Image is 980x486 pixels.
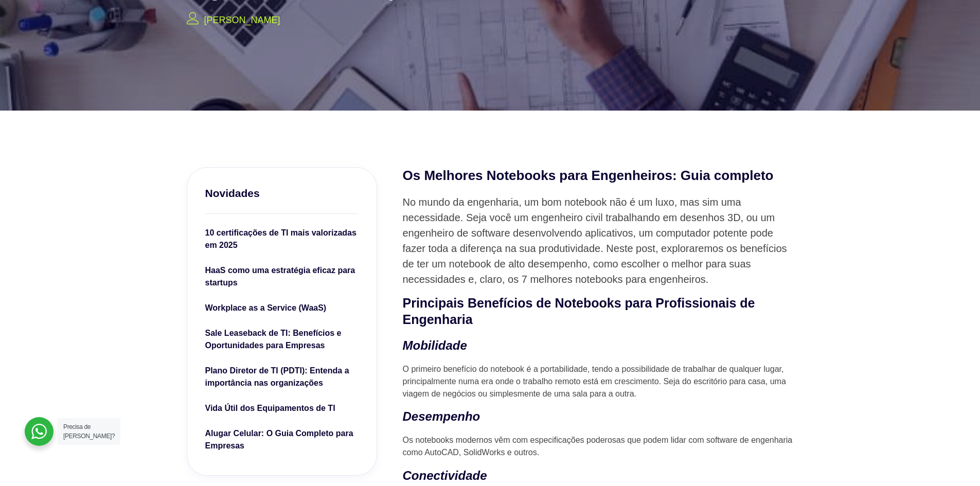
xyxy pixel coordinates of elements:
[403,167,794,185] h2: Os Melhores Notebooks para Engenheiros: Guia completo
[795,354,980,486] iframe: Chat Widget
[403,363,794,400] p: O primeiro benefício do notebook é a portabilidade, tendo a possibilidade de trabalhar de qualque...
[205,264,359,292] a: HaaS como uma estratégia eficaz para startups
[795,354,980,486] div: Widget de chat
[205,427,359,455] a: Alugar Celular: O Guia Completo para Empresas
[205,402,359,417] a: Vida Útil dos Equipamentos de TI
[205,186,359,201] h3: Novidades
[205,365,359,392] a: Plano Diretor de TI (PDTI): Entenda a importância nas organizações
[204,13,280,27] p: [PERSON_NAME]
[403,296,755,327] strong: Principais Benefícios de Notebooks para Profissionais de Engenharia
[403,434,794,459] p: Os notebooks modernos vêm com especificações poderosas que podem lidar com software de engenharia...
[205,227,359,254] a: 10 certificações de TI mais valorizadas em 2025
[403,409,480,423] em: Desempenho
[63,423,115,440] span: Precisa de [PERSON_NAME]?
[205,302,359,317] a: Workplace as a Service (WaaS)
[403,338,467,352] em: Mobilidade
[205,327,359,354] a: Sale Leaseback de TI: Benefícios e Oportunidades para Empresas
[403,194,794,287] p: No mundo da engenharia, um bom notebook não é um luxo, mas sim uma necessidade. Seja você um enge...
[403,469,487,482] em: Conectividade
